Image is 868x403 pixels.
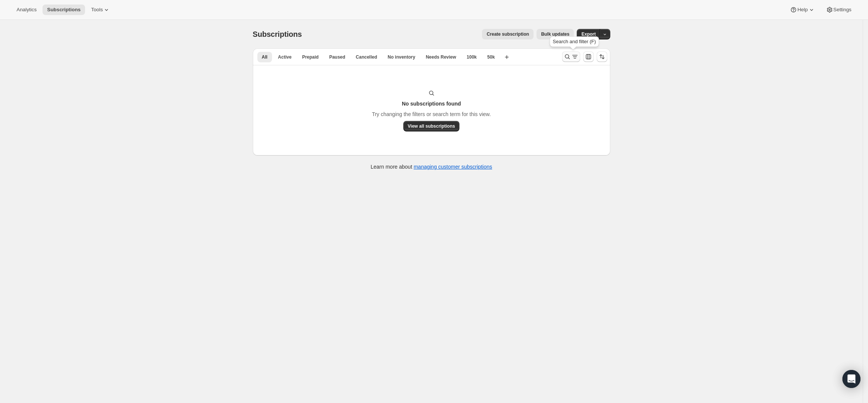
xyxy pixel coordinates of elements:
[581,31,596,37] span: Export
[356,54,377,60] span: Cancelled
[413,164,492,170] a: managing customer subscriptions
[833,7,851,13] span: Settings
[467,54,477,60] span: 100k
[577,29,600,39] button: Export
[329,54,345,60] span: Paused
[537,29,574,39] button: Bulk updates
[785,5,819,15] button: Help
[426,54,456,60] span: Needs Review
[388,54,415,60] span: No inventory
[402,100,461,107] h3: No subscriptions found
[17,7,36,13] span: Analytics
[47,7,81,13] span: Subscriptions
[562,51,580,62] button: Search and filter results
[87,5,115,15] button: Tools
[262,54,268,60] span: All
[501,52,513,62] button: Create new view
[253,30,302,38] span: Subscriptions
[371,163,492,171] p: Learn more about
[91,7,103,13] span: Tools
[408,123,455,129] span: View all subscriptions
[302,54,319,60] span: Prepaid
[482,29,534,39] button: Create subscription
[403,121,460,131] button: View all subscriptions
[372,110,491,118] p: Try changing the filters or search term for this view.
[597,51,607,62] button: Sort the results
[797,7,807,13] span: Help
[583,51,594,62] button: Customize table column order and visibility
[842,370,860,388] div: Open Intercom Messenger
[487,54,495,60] span: 50k
[278,54,292,60] span: Active
[541,31,569,37] span: Bulk updates
[486,31,529,37] span: Create subscription
[12,5,41,15] button: Analytics
[821,5,856,15] button: Settings
[43,5,85,15] button: Subscriptions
